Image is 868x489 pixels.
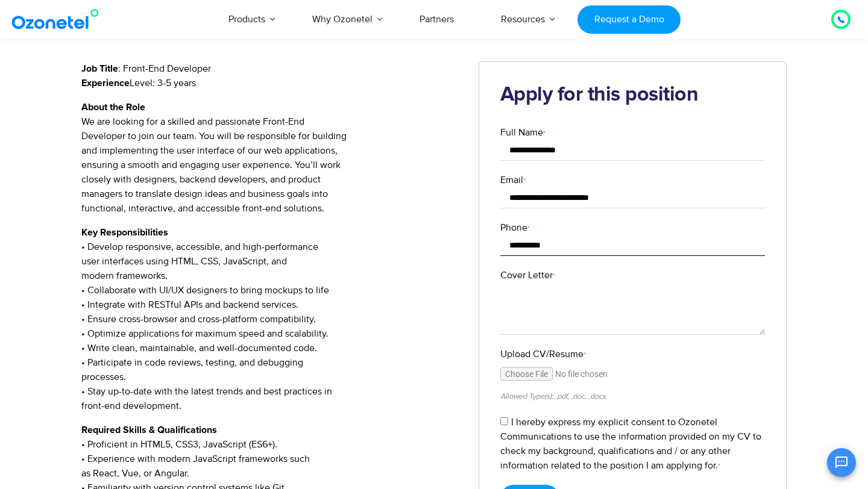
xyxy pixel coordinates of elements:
[500,125,766,140] label: Full Name
[81,228,168,237] strong: Key Responsibilities
[81,78,130,88] strong: Experience
[81,225,461,413] p: • Develop responsive, accessible, and high-performance user interfaces using HTML, CSS, JavaScrip...
[500,173,766,187] label: Email
[500,268,766,282] label: Cover Letter
[500,416,761,472] label: I hereby express my explicit consent to Ozonetel Communications to use the information provided o...
[500,347,766,361] label: Upload CV/Resume
[500,220,766,235] label: Phone
[81,64,118,73] strong: Job Title
[81,100,461,216] p: We are looking for a skilled and passionate Front-End Developer to join our team. You will be res...
[500,83,766,107] h2: Apply for this position
[500,391,606,401] small: Allowed Type(s): .pdf, .doc, .docx
[81,102,145,112] strong: About the Role
[81,61,461,90] p: : Front-End Developer Level: 3-5 years
[577,5,681,34] a: Request a Demo
[81,425,217,435] strong: Required Skills & Qualifications
[827,448,856,477] button: Open chat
